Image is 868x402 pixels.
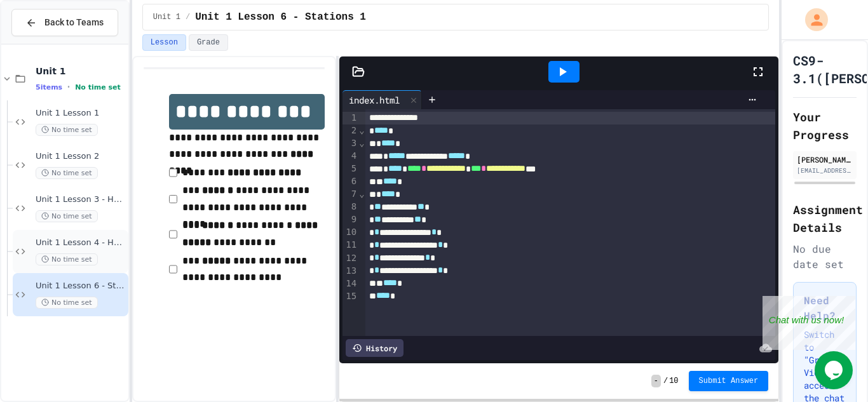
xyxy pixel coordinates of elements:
[358,189,365,199] span: Fold line
[67,82,70,92] span: •
[342,112,358,124] div: 1
[36,65,126,77] span: Unit 1
[663,376,668,386] span: /
[36,167,98,179] span: No time set
[797,154,853,165] div: [PERSON_NAME]
[804,293,846,323] h3: Need Help?
[793,108,857,144] h2: Your Progress
[342,90,422,109] div: index.html
[815,351,855,389] iframe: chat widget
[36,238,126,248] span: Unit 1 Lesson 4 - Headlines Lab
[36,124,98,136] span: No time set
[189,34,228,51] button: Grade
[689,371,769,391] button: Submit Answer
[36,83,62,91] span: 5 items
[342,150,358,163] div: 4
[699,376,759,386] span: Submit Answer
[342,93,406,107] div: index.html
[75,83,121,91] span: No time set
[358,138,365,148] span: Fold line
[342,278,358,290] div: 14
[36,281,126,291] span: Unit 1 Lesson 6 - Stations 1
[342,188,358,201] div: 7
[792,5,831,34] div: My Account
[669,376,678,386] span: 10
[342,137,358,150] div: 3
[342,226,358,239] div: 10
[342,201,358,213] div: 8
[36,108,126,119] span: Unit 1 Lesson 1
[342,163,358,175] div: 5
[186,12,190,22] span: /
[793,201,857,236] h2: Assignment Details
[793,241,857,272] div: No due date set
[342,290,358,303] div: 15
[36,151,126,162] span: Unit 1 Lesson 2
[44,16,104,29] span: Back to Teams
[342,175,358,188] div: 6
[763,296,855,350] iframe: chat widget
[342,124,358,137] div: 2
[36,194,126,205] span: Unit 1 Lesson 3 - Heading and paragraph tags
[342,252,358,265] div: 12
[36,297,98,309] span: No time set
[358,125,365,135] span: Fold line
[36,253,98,265] span: No time set
[195,10,366,25] span: Unit 1 Lesson 6 - Stations 1
[342,265,358,278] div: 13
[36,210,98,222] span: No time set
[342,239,358,251] div: 11
[651,375,661,387] span: -
[346,339,403,357] div: History
[797,166,853,175] div: [EMAIL_ADDRESS][DOMAIN_NAME]
[11,9,118,36] button: Back to Teams
[153,12,180,22] span: Unit 1
[342,213,358,226] div: 9
[142,34,186,51] button: Lesson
